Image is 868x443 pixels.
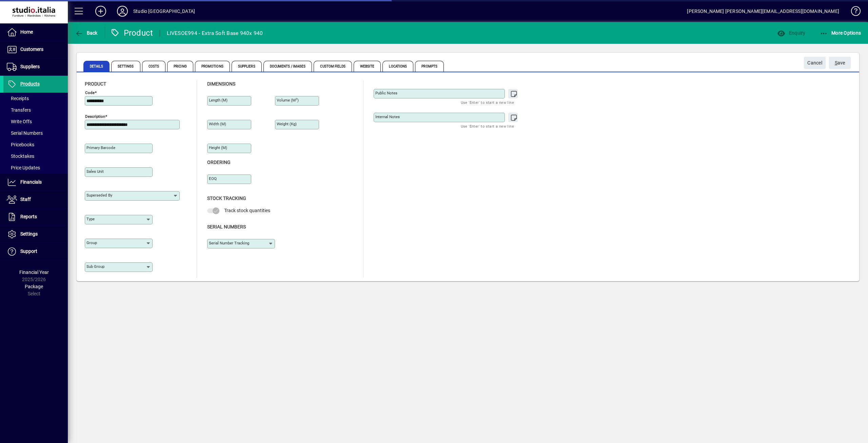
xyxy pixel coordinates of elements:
[3,243,68,260] a: Support
[7,119,32,124] span: Write Offs
[68,27,105,39] app-page-header-button: Back
[3,150,68,162] a: Stocktakes
[209,176,217,181] mat-label: EOQ
[20,29,33,35] span: Home
[75,30,98,36] span: Back
[209,122,226,126] mat-label: Width (m)
[804,57,826,69] button: Cancel
[415,61,444,72] span: Prompts
[3,208,68,225] a: Reports
[807,57,822,69] span: Cancel
[90,5,112,17] button: Add
[7,107,31,113] span: Transfers
[3,93,68,104] a: Receipts
[3,104,68,116] a: Transfers
[820,30,861,36] span: More Options
[3,24,68,41] a: Home
[19,270,49,275] span: Financial Year
[354,61,381,72] span: Website
[20,197,31,202] span: Staff
[263,61,312,72] span: Documents / Images
[20,64,40,69] span: Suppliers
[375,91,397,95] mat-label: Public Notes
[86,264,104,269] mat-label: Sub group
[3,41,68,58] a: Customers
[7,96,29,101] span: Receipts
[20,179,42,185] span: Financials
[382,61,413,72] span: Locations
[85,90,95,95] mat-label: Code
[3,127,68,139] a: Serial Numbers
[20,81,40,87] span: Products
[86,240,97,245] mat-label: Group
[277,122,297,126] mat-label: Weight (Kg)
[3,226,68,243] a: Settings
[83,61,110,72] span: Details
[86,193,112,198] mat-label: Superseded by
[20,248,37,254] span: Support
[207,160,231,165] span: Ordering
[207,224,246,229] span: Serial Numbers
[86,145,115,150] mat-label: Primary barcode
[461,122,514,130] mat-hint: Use 'Enter' to start a new line
[167,61,193,72] span: Pricing
[85,114,105,119] mat-label: Description
[20,47,43,52] span: Customers
[195,61,230,72] span: Promotions
[3,191,68,208] a: Staff
[207,196,246,201] span: Stock Tracking
[846,1,860,23] a: Knowledge Base
[314,61,352,72] span: Custom Fields
[85,81,106,87] span: Product
[7,130,43,136] span: Serial Numbers
[835,60,837,66] span: S
[142,61,166,72] span: Costs
[224,208,270,213] span: Track stock quantities
[296,97,297,101] sup: 3
[167,28,263,39] div: LIVESOE994 - Extra Soft Base 940x 940
[3,162,68,173] a: Price Updates
[86,169,104,174] mat-label: Sales unit
[7,153,34,159] span: Stocktakes
[110,27,153,38] div: Product
[3,139,68,150] a: Pricebooks
[232,61,262,72] span: Suppliers
[20,214,37,219] span: Reports
[7,165,40,170] span: Price Updates
[3,174,68,191] a: Financials
[3,116,68,127] a: Write Offs
[209,241,249,245] mat-label: Serial Number tracking
[133,6,195,17] div: Studio [GEOGRAPHIC_DATA]
[687,6,839,17] div: [PERSON_NAME] [PERSON_NAME][EMAIL_ADDRESS][DOMAIN_NAME]
[375,114,400,119] mat-label: Internal Notes
[7,142,34,147] span: Pricebooks
[20,231,38,237] span: Settings
[461,98,514,106] mat-hint: Use 'Enter' to start a new line
[818,27,863,39] button: More Options
[25,284,43,289] span: Package
[207,81,235,87] span: Dimensions
[73,27,99,39] button: Back
[835,57,845,69] span: ave
[277,98,299,103] mat-label: Volume (m )
[86,217,95,221] mat-label: Type
[111,61,140,72] span: Settings
[829,57,851,69] button: Save
[209,98,228,103] mat-label: Length (m)
[112,5,133,17] button: Profile
[209,145,227,150] mat-label: Height (m)
[3,58,68,75] a: Suppliers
